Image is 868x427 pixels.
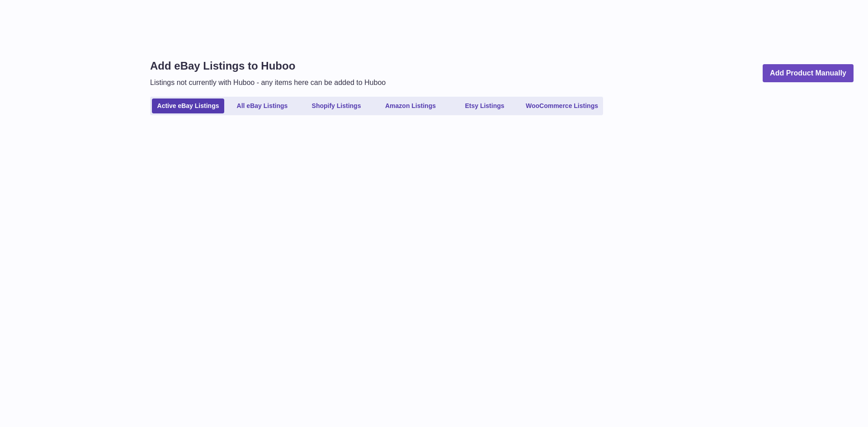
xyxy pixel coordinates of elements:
a: Etsy Listings [448,99,521,113]
h1: Add eBay Listings to Huboo [150,59,386,73]
a: Shopify Listings [300,99,373,113]
a: All eBay Listings [226,99,298,113]
a: Add Product Manually [763,64,854,83]
a: Active eBay Listings [152,99,224,113]
p: Listings not currently with Huboo - any items here can be added to Huboo [150,78,386,88]
a: WooCommerce Listings [523,99,601,113]
a: Amazon Listings [374,99,447,113]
